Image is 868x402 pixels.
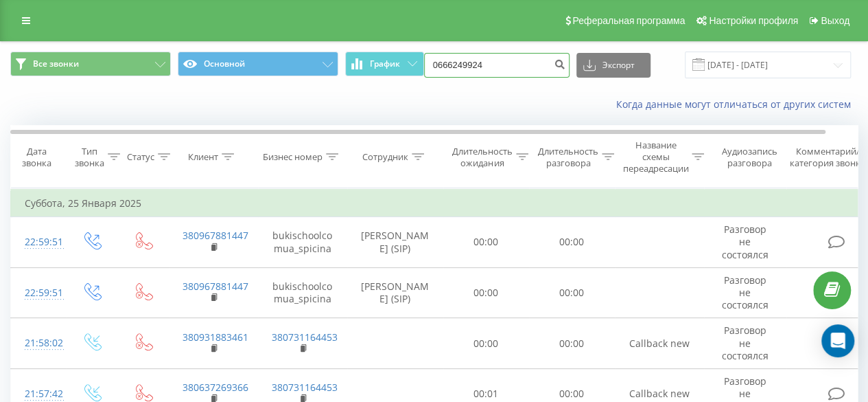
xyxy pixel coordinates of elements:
[443,217,529,268] td: 00:00
[821,324,854,357] div: Open Intercom Messenger
[25,330,52,357] div: 21:58:02
[616,98,858,111] a: Когда данные могут отличаться от других систем
[443,318,529,369] td: 00:00
[272,381,338,394] a: 380731164453
[452,146,513,169] div: Длительность ожидания
[347,217,443,268] td: [PERSON_NAME] (SIP)
[188,151,218,163] div: Клиент
[127,151,154,163] div: Статус
[538,146,598,169] div: Длительность разговора
[258,217,347,268] td: bukischoolcomua_spicina
[370,59,400,69] span: График
[178,52,338,76] button: Основной
[25,280,52,306] div: 22:59:51
[709,15,798,26] span: Настройки профиля
[183,280,248,293] a: 380967881447
[263,151,322,163] div: Бизнес номер
[362,151,408,163] div: Сотрудник
[821,15,849,26] span: Выход
[722,324,769,361] span: Разговор не состоялся
[788,146,868,169] div: Комментарий/категория звонка
[529,318,615,369] td: 00:00
[443,267,529,318] td: 00:00
[75,146,104,169] div: Тип звонка
[722,273,769,311] span: Разговор не состоялся
[572,15,685,26] span: Реферальная программа
[722,223,769,260] span: Разговор не состоялся
[10,52,171,76] button: Все звонки
[183,381,248,394] a: 380637269366
[183,229,248,242] a: 380967881447
[529,217,615,268] td: 00:00
[347,267,443,318] td: [PERSON_NAME] (SIP)
[615,318,704,369] td: Callback new
[183,331,248,344] a: 380931883461
[576,53,650,78] button: Экспорт
[11,146,62,169] div: Дата звонка
[424,53,570,78] input: Поиск по номеру
[272,331,338,344] a: 380731164453
[33,58,79,69] span: Все звонки
[25,229,52,256] div: 22:59:51
[529,267,615,318] td: 00:00
[258,267,347,318] td: bukischoolcomua_spicina
[345,52,424,76] button: График
[716,146,782,169] div: Аудиозапись разговора
[622,139,688,175] div: Название схемы переадресации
